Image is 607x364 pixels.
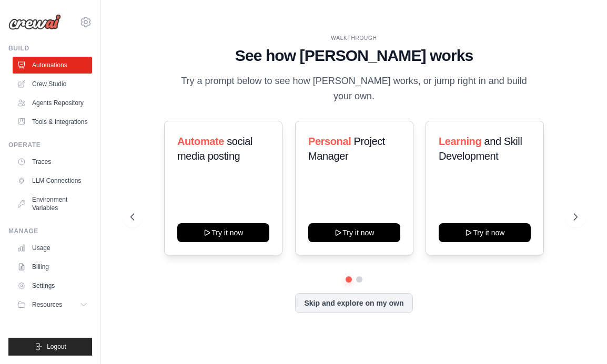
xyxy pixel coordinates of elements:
button: Skip and explore on my own [295,293,412,313]
a: Settings [13,277,92,294]
a: Environment Variables [13,191,92,216]
a: Tools & Integrations [13,113,92,130]
div: WALKTHROUGH [130,34,578,42]
span: Resources [32,300,62,309]
span: Personal [308,136,351,147]
img: Logo [8,14,61,30]
a: Automations [13,57,92,74]
a: Billing [13,258,92,275]
div: Operate [8,141,92,149]
a: Crew Studio [13,76,92,92]
a: Usage [13,240,92,256]
a: Traces [13,153,92,170]
span: Project Manager [308,136,385,162]
button: Try it now [439,223,531,242]
a: LLM Connections [13,172,92,189]
button: Try it now [308,223,400,242]
h1: See how [PERSON_NAME] works [130,46,578,65]
button: Logout [8,338,92,356]
span: Automate [177,136,224,147]
a: Agents Repository [13,95,92,111]
span: Logout [47,342,66,351]
button: Resources [13,296,92,313]
p: Try a prompt below to see how [PERSON_NAME] works, or jump right in and build your own. [177,74,531,105]
button: Try it now [177,223,269,242]
div: Manage [8,227,92,235]
div: Build [8,44,92,53]
span: Learning [439,136,481,147]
